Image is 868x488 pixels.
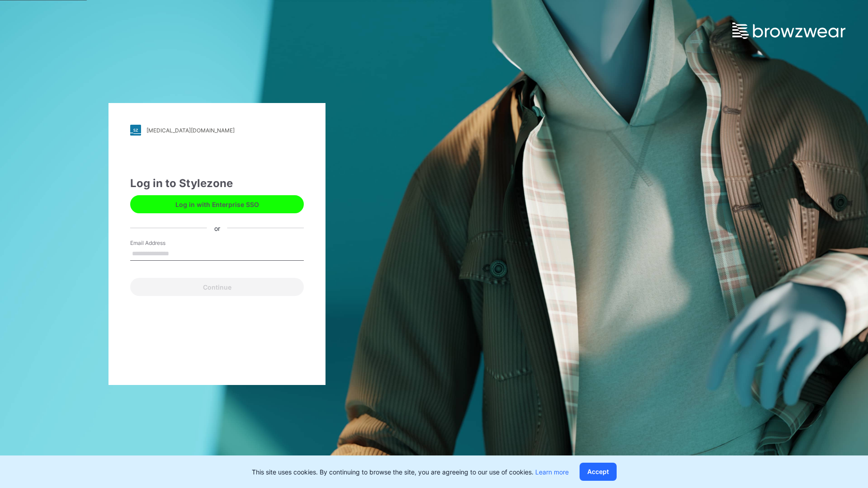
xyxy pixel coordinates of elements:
[130,195,304,213] button: Log in with Enterprise SSO
[207,223,227,233] div: or
[535,468,569,476] a: Learn more
[130,239,193,247] label: Email Address
[130,125,304,136] a: [MEDICAL_DATA][DOMAIN_NAME]
[580,463,617,481] button: Accept
[130,125,141,136] img: stylezone-logo.562084cfcfab977791bfbf7441f1a819.svg
[732,23,845,39] img: browzwear-logo.e42bd6dac1945053ebaf764b6aa21510.svg
[146,127,235,134] div: [MEDICAL_DATA][DOMAIN_NAME]
[252,467,569,477] p: This site uses cookies. By continuing to browse the site, you are agreeing to our use of cookies.
[130,175,304,192] div: Log in to Stylezone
